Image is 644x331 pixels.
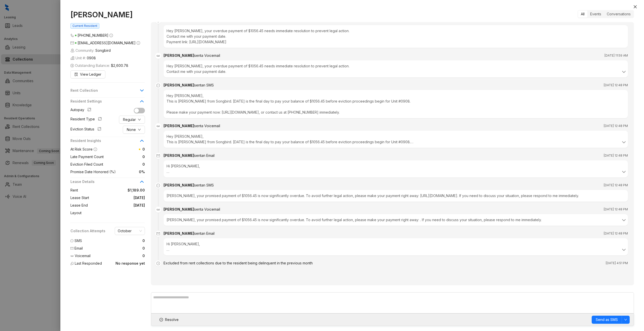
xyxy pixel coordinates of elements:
[103,162,145,167] span: 0
[605,53,628,58] span: [DATE] 11:59 AM
[80,72,101,77] span: View Ledger
[155,82,161,88] span: message
[155,207,161,213] img: Voicemail Icon
[70,107,93,114] div: Autopay
[167,134,625,145] div: Hey [PERSON_NAME], This is [PERSON_NAME] from Songbird. [DATE] is the final day to pay your balan...
[164,153,215,158] div: [PERSON_NAME]
[587,11,604,18] div: Events
[70,10,145,19] h1: [PERSON_NAME]
[88,203,145,208] span: [DATE]
[104,154,145,160] span: 0
[578,10,634,18] div: segmented control
[70,64,74,67] span: dollar
[164,25,628,48] div: Hey [PERSON_NAME], your overdue payment of $1056.45 needs immediate resolution to prevent legal a...
[94,148,97,151] span: info-circle
[70,63,128,68] span: Outstanding Balance:
[70,262,74,265] img: Last Responded Icon
[70,88,139,93] span: Rent Collection
[604,83,628,88] span: [DATE] 12:48 PM
[604,207,628,212] span: [DATE] 12:48 PM
[164,190,628,202] div: [PERSON_NAME], your promised payment of $1056.45 is now significantly overdue. To avoid further l...
[115,261,145,266] span: No response yet
[194,231,215,235] span: sent an Email
[194,153,215,158] span: sent an Email
[119,116,145,124] button: Regulardown
[70,169,116,175] span: Promise Date Honored (%)
[164,53,220,58] div: [PERSON_NAME]
[70,154,104,160] span: Late Payment Count
[70,116,104,123] div: Resident Type
[70,138,145,147] div: Resident Insights
[70,187,78,193] span: Rent
[70,41,74,45] span: mail
[194,207,220,211] span: sent a Voicemail
[167,217,625,223] div: [PERSON_NAME], your promised payment of $1056.45 is now significantly overdue. To avoid further l...
[604,123,628,128] span: [DATE] 12:48 PM
[70,147,93,151] span: At Risk Score
[70,239,73,242] span: message
[70,56,74,60] img: building-icon
[138,118,141,121] span: down
[592,316,622,324] button: Send as SMS
[164,231,215,236] div: [PERSON_NAME]
[167,241,625,252] div: Hi [PERSON_NAME], This is [PERSON_NAME] from Songbird. Your promised payment of $1056.45 is now s...
[155,316,183,324] button: Resolve
[75,261,102,266] span: Last Responded
[123,117,136,122] span: Regular
[167,63,625,74] div: Hey [PERSON_NAME], your overdue payment of $1056.45 needs immediate resolution to prevent legal a...
[123,126,145,134] button: Nonedown
[70,228,105,234] span: Collection Attempts
[142,246,145,251] span: 0
[70,99,145,107] div: Resident Settings
[75,253,91,259] span: Voicemail
[164,207,220,212] div: [PERSON_NAME]
[159,318,163,321] span: check-circle
[137,41,140,45] span: info-circle
[604,183,628,188] span: [DATE] 12:48 PM
[633,5,637,9] span: close
[194,183,214,187] span: sent an SMS
[604,153,628,158] span: [DATE] 12:48 PM
[142,147,145,151] span: 0
[167,163,625,174] div: Hi [PERSON_NAME], This is a final reminder that [DATE] is the last day to pay your outstanding ba...
[604,11,633,18] div: Conversations
[70,195,89,201] span: Lease Start
[95,48,111,53] span: Songbird
[155,260,161,266] span: clock-circle
[70,99,139,104] span: Resident Settings
[70,138,139,144] span: Resident Insights
[70,70,105,78] button: View Ledger
[596,317,618,322] span: Send as SMS
[70,210,82,216] span: Layout
[89,195,145,201] span: [DATE]
[77,33,108,37] span: [PHONE_NUMBER]
[118,227,142,235] span: October
[194,83,214,87] span: sent an SMS
[127,127,136,132] span: None
[74,246,83,251] span: Email
[70,34,74,37] span: phone
[70,247,73,250] span: mail
[604,231,628,236] span: [DATE] 12:48 PM
[194,124,220,128] span: sent a Voicemail
[70,88,145,96] div: Rent Collection
[70,55,96,61] span: Unit #:
[164,182,214,188] div: [PERSON_NAME]
[142,253,145,259] span: 0
[74,73,78,76] span: file-search
[77,41,136,45] span: [EMAIL_ADDRESS][DOMAIN_NAME]
[194,53,220,58] span: sent a Voicemail
[70,203,88,208] span: Lease End
[111,63,128,68] span: $2,600.78
[578,11,587,18] div: All
[164,123,220,129] div: [PERSON_NAME]
[155,123,161,129] img: Voicemail Icon
[70,49,74,53] img: building-icon
[624,318,627,321] span: down
[70,179,145,187] div: Lease Details
[70,162,103,167] span: Eviction Filed Count
[632,4,638,10] button: Close
[606,261,628,266] span: [DATE] 4:51 PM
[70,179,139,184] span: Lease Details
[155,53,161,59] img: Voicemail Icon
